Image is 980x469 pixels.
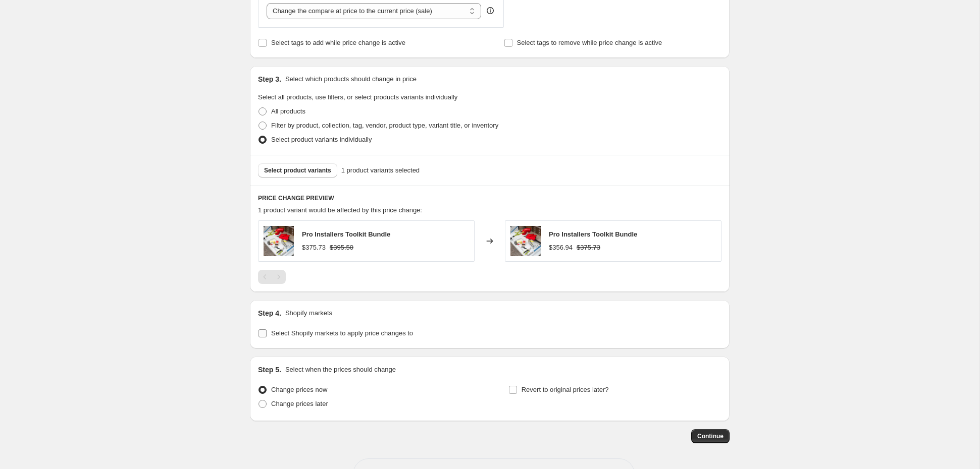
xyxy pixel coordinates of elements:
span: Select product variants [264,166,331,174]
div: help [485,6,495,16]
span: Select Shopify markets to apply price changes to [271,329,413,337]
strike: $395.50 [330,243,353,253]
img: DSC03718_80x.jpg [510,226,541,256]
span: Select all products, use filters, or select products variants individually [258,93,457,101]
h2: Step 4. [258,308,281,318]
button: Select product variants [258,163,337,178]
h6: PRICE CHANGE PREVIEW [258,194,721,202]
p: Select when the prices should change [285,365,396,375]
span: Change prices later [271,400,328,407]
span: Continue [697,432,724,440]
span: All products [271,107,305,115]
span: Select product variants individually [271,136,372,143]
span: Revert to original prices later? [522,386,609,393]
span: Change prices now [271,386,327,393]
button: Continue [691,429,730,443]
p: Select which products should change in price [285,74,417,84]
span: Pro Installers Toolkit Bundle [549,230,637,238]
nav: Pagination [258,270,286,284]
p: Shopify markets [285,308,332,318]
div: $375.73 [302,243,326,253]
span: 1 product variants selected [341,165,420,175]
strike: $375.73 [577,243,600,253]
span: Select tags to remove while price change is active [517,39,662,46]
div: $356.94 [549,243,573,253]
span: 1 product variant would be affected by this price change: [258,206,422,214]
h2: Step 3. [258,74,281,84]
h2: Step 5. [258,365,281,375]
img: DSC03718_80x.jpg [264,226,294,256]
span: Pro Installers Toolkit Bundle [302,230,390,238]
span: Filter by product, collection, tag, vendor, product type, variant title, or inventory [271,122,498,129]
span: Select tags to add while price change is active [271,39,405,46]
